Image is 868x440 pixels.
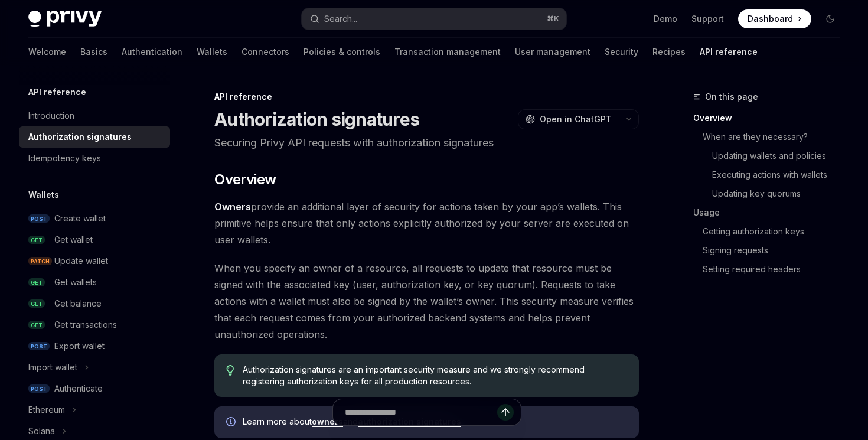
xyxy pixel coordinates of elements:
[242,38,289,66] a: Connectors
[394,38,501,66] a: Transaction management
[28,424,55,438] div: Solana
[738,9,811,28] a: Dashboard
[693,128,849,146] a: When are they necessary?
[705,90,758,104] span: On this page
[214,260,639,343] span: When you specify an owner of a resource, all requests to update that resource must be signed with...
[28,321,45,330] span: GET
[304,38,380,66] a: Policies & controls
[54,211,106,226] div: Create wallet
[324,12,357,26] div: Search...
[80,38,107,66] a: Basics
[214,109,419,130] h1: Authorization signatures
[214,170,276,189] span: Overview
[691,13,724,25] a: Support
[28,38,66,66] a: Welcome
[693,146,849,165] a: Updating wallets and policies
[19,250,170,272] a: PATCHUpdate wallet
[54,318,117,332] div: Get transactions
[214,198,639,248] span: provide an additional layer of security for actions taken by your app’s wallets. This primitive h...
[693,184,849,203] a: Updating key quorums
[693,222,849,241] a: Getting authorization keys
[28,299,45,308] span: GET
[28,360,77,374] div: Import wallet
[652,38,686,66] a: Recipes
[540,113,612,125] span: Open in ChatGPT
[654,13,677,25] a: Demo
[19,229,170,250] a: GETGet wallet
[19,314,170,335] a: GETGet transactions
[54,254,108,268] div: Update wallet
[700,38,758,66] a: API reference
[28,384,50,393] span: POST
[28,214,50,223] span: POST
[28,236,45,245] span: GET
[19,378,170,399] a: POSTAuthenticate
[19,148,170,169] a: Idempotency keys
[54,233,93,247] div: Get wallet
[19,293,170,314] a: GETGet balance
[54,296,102,311] div: Get balance
[122,38,182,66] a: Authentication
[693,109,849,128] a: Overview
[19,126,170,148] a: Authorization signatures
[243,364,627,387] span: Authorization signatures are an important security measure and we strongly recommend registering ...
[497,404,514,421] button: Send message
[197,38,227,66] a: Wallets
[19,208,170,229] a: POSTCreate wallet
[515,38,590,66] a: User management
[226,365,234,376] svg: Tip
[214,91,639,103] div: API reference
[54,382,103,396] div: Authenticate
[821,9,840,28] button: Toggle dark mode
[693,241,849,260] a: Signing requests
[19,399,170,421] button: Toggle Ethereum section
[302,8,566,30] button: Open search
[19,272,170,293] a: GETGet wallets
[748,13,793,25] span: Dashboard
[693,165,849,184] a: Executing actions with wallets
[19,335,170,357] a: POSTExport wallet
[54,339,105,353] div: Export wallet
[28,130,132,144] div: Authorization signatures
[693,203,849,222] a: Usage
[28,85,86,99] h5: API reference
[345,399,497,425] input: Ask a question...
[214,135,639,151] p: Securing Privy API requests with authorization signatures
[518,109,619,129] button: Open in ChatGPT
[28,11,102,27] img: dark logo
[547,14,559,24] span: ⌘ K
[28,257,52,266] span: PATCH
[28,278,45,287] span: GET
[693,260,849,279] a: Setting required headers
[28,188,59,202] h5: Wallets
[28,403,65,417] div: Ethereum
[19,357,170,378] button: Toggle Import wallet section
[214,201,251,213] a: Owners
[28,109,74,123] div: Introduction
[54,275,97,289] div: Get wallets
[28,151,101,165] div: Idempotency keys
[605,38,638,66] a: Security
[19,105,170,126] a: Introduction
[28,342,50,351] span: POST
